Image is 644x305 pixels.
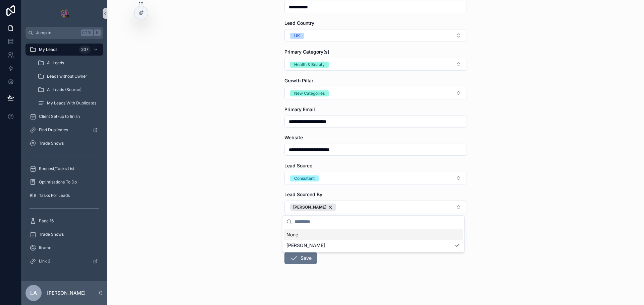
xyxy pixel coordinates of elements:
a: My Leads207 [25,44,103,56]
span: Ctrl [81,29,93,36]
span: Growth Pillar [284,78,313,83]
a: Page 16 [25,215,103,227]
span: Trade Shows [39,232,64,237]
span: LA [30,289,37,297]
a: Trade Shows [25,137,103,149]
span: [PERSON_NAME] [286,242,325,249]
a: Leads without Owner [34,70,103,82]
span: Page 16 [39,218,54,224]
img: App logo [59,8,70,19]
div: 207 [79,46,91,54]
div: Consultant [294,175,315,181]
a: Tasks For Leads [25,189,103,202]
span: My Leads With Duplicates [47,100,96,106]
span: My Leads [39,47,57,52]
span: Leads without Owner [47,74,87,79]
span: Lead Source [284,163,312,168]
a: Request/Tasks List [25,163,103,175]
div: scrollable content [21,39,107,276]
a: Trade Shows [25,228,103,240]
span: Primary Email [284,106,315,112]
div: Suggestions [282,228,464,252]
span: All Leads [47,60,64,66]
button: Select Button [284,201,467,214]
a: Optimisations To Do [25,176,103,188]
div: UK [294,33,300,39]
a: Link 2 [25,255,103,267]
span: Lead Sourced By [284,192,322,197]
button: Save [284,252,317,264]
a: All Leads [34,57,103,69]
span: Trade Shows [39,141,64,146]
span: Link 2 [39,258,50,264]
span: Client Set-up to finish [39,114,80,119]
a: My Leads With Duplicates [34,97,103,109]
div: Health & Beauty [294,62,325,68]
span: Lead Country [284,20,314,26]
span: Optimisations To Do [39,179,77,185]
button: Unselect 1 [290,204,336,211]
button: Select Button [284,29,467,42]
span: Tasks For Leads [39,193,70,198]
a: Client Set-up to finish [25,110,103,123]
button: Select Button [284,172,467,184]
button: Select Button [284,87,467,99]
span: Jump to... [36,30,78,35]
div: None [284,229,463,240]
a: All Leads (Source) [34,84,103,96]
span: Request/Tasks List [39,166,74,171]
p: [PERSON_NAME] [47,290,86,296]
a: Find Duplicates [25,124,103,136]
button: Select Button [284,58,467,71]
div: New Categories [294,90,325,96]
button: Jump to...CtrlK [25,27,103,39]
span: Find Duplicates [39,127,68,133]
span: Iframe [39,245,51,250]
span: All Leads (Source) [47,87,82,92]
a: Iframe [25,242,103,254]
span: K [95,30,100,35]
span: [PERSON_NAME] [293,205,326,210]
span: Primary Category(s) [284,49,329,55]
span: Website [284,135,303,140]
